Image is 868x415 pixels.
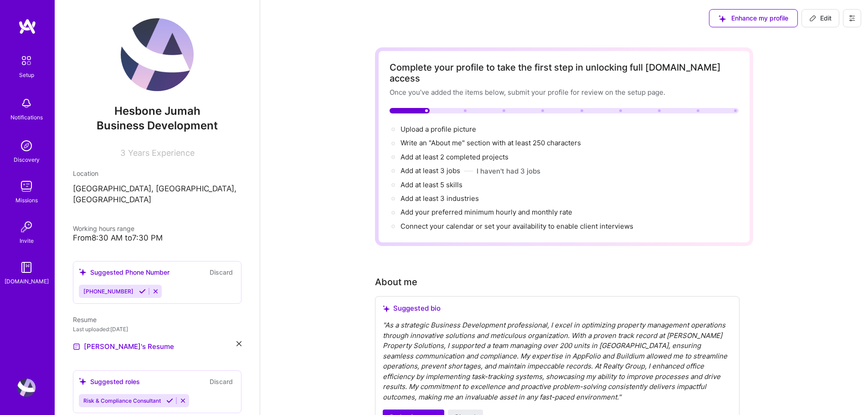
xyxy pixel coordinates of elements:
div: From 8:30 AM to 7:30 PM [73,233,241,243]
div: Location [73,169,241,178]
div: Suggested Phone Number [79,267,169,277]
span: Business Development [97,119,218,132]
i: icon SuggestedTeams [719,15,726,22]
img: logo [18,18,36,35]
span: Add at least 3 industries [401,194,479,203]
img: bell [17,94,36,113]
span: Risk & Compliance Consultant [83,397,161,404]
i: icon SuggestedTeams [79,378,87,385]
img: teamwork [17,177,36,195]
div: Once you’ve added the items below, submit your profile for review on the setup page. [390,87,739,97]
span: Years Experience [128,148,195,158]
i: icon SuggestedTeams [383,305,390,312]
span: Add at least 3 jobs [401,166,460,175]
span: [PHONE_NUMBER] [83,288,134,295]
span: Write an "About me" section with at least 250 characters [401,138,583,147]
i: Accept [139,288,146,295]
p: [GEOGRAPHIC_DATA], [GEOGRAPHIC_DATA], [GEOGRAPHIC_DATA] [73,184,241,205]
span: Resume [73,316,97,323]
button: Discard [207,267,236,277]
img: Invite [17,218,36,236]
img: guide book [17,258,36,277]
button: Enhance my profile [709,9,798,27]
i: Reject [180,397,186,404]
span: Add at least 5 skills [401,180,462,189]
img: Resume [73,343,80,350]
img: discovery [17,137,36,155]
span: Upload a profile picture [401,125,476,133]
div: Last uploaded: [DATE] [73,324,241,334]
span: Add at least 2 completed projects [401,153,508,161]
span: Edit [809,14,832,23]
div: [DOMAIN_NAME] [5,277,49,286]
div: Complete your profile to take the first step in unlocking full [DOMAIN_NAME] access [390,62,739,84]
button: I haven't had 3 jobs [477,166,540,176]
div: Invite [20,236,34,246]
img: User Avatar [17,379,36,397]
div: Setup [19,70,34,80]
a: [PERSON_NAME]'s Resume [73,341,174,352]
i: icon Close [236,341,241,346]
div: " As a strategic Business Development professional, I excel in optimizing property management ope... [383,320,732,402]
img: User Avatar [121,18,194,91]
span: Connect your calendar or set your availability to enable client interviews [401,222,633,231]
div: Discovery [14,155,40,164]
span: Working hours range [73,225,134,232]
div: Suggested roles [79,377,140,386]
span: 3 [120,148,125,158]
img: setup [17,51,36,70]
i: Reject [152,288,159,295]
span: Add your preferred minimum hourly and monthly rate [401,208,572,216]
i: Accept [166,397,173,404]
div: Suggested bio [383,304,732,313]
a: User Avatar [15,379,38,397]
div: Notifications [10,113,43,122]
span: Enhance my profile [719,14,788,23]
button: Discard [207,376,236,387]
div: Missions [15,195,38,205]
span: Hesbone Jumah [73,104,241,118]
i: icon SuggestedTeams [79,268,87,276]
button: Edit [801,9,839,27]
div: About me [375,275,417,289]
